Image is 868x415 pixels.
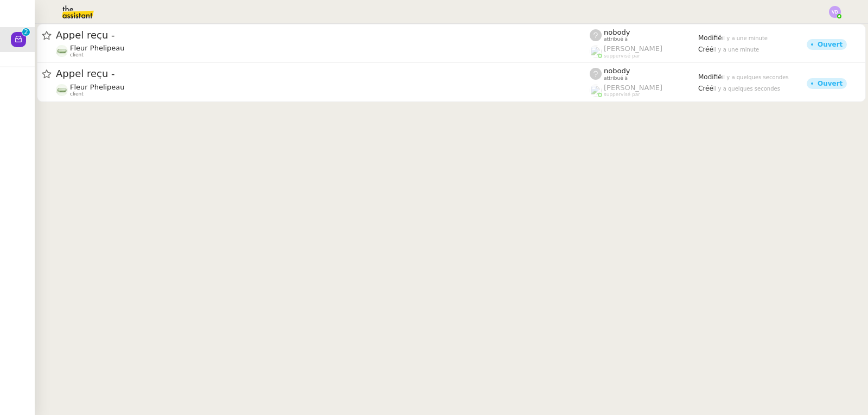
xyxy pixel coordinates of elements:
[698,34,722,42] span: Modifié
[604,44,662,53] span: [PERSON_NAME]
[818,41,843,48] div: Ouvert
[56,45,68,57] img: 7f9b6497-4ade-4d5b-ae17-2cbe23708554
[604,84,662,92] span: [PERSON_NAME]
[70,83,125,91] span: Fleur Phelipeau
[604,67,630,75] span: nobody
[70,91,84,97] span: client
[722,74,789,80] span: il y a quelques secondes
[590,44,698,59] app-user-label: suppervisé par
[590,46,602,58] img: users%2FyQfMwtYgTqhRP2YHWHmG2s2LYaD3%2Favatar%2Fprofile-pic.png
[590,84,698,98] app-user-label: suppervisé par
[829,6,841,18] img: svg
[713,47,759,53] span: il y a une minute
[56,44,590,58] app-user-detailed-label: client
[698,46,713,53] span: Créé
[590,28,698,42] app-user-label: attribué à
[604,75,628,81] span: attribué à
[722,35,768,41] span: il y a une minute
[22,28,30,36] nz-badge-sup: 2
[56,83,590,97] app-user-detailed-label: client
[56,30,590,40] span: Appel reçu -
[56,69,590,79] span: Appel reçu -
[604,36,628,42] span: attribué à
[604,92,640,98] span: suppervisé par
[590,85,602,97] img: users%2FyQfMwtYgTqhRP2YHWHmG2s2LYaD3%2Favatar%2Fprofile-pic.png
[56,84,68,96] img: 7f9b6497-4ade-4d5b-ae17-2cbe23708554
[590,67,698,81] app-user-label: attribué à
[818,80,843,87] div: Ouvert
[604,53,640,59] span: suppervisé par
[698,73,722,81] span: Modifié
[70,52,84,58] span: client
[713,86,780,92] span: il y a quelques secondes
[70,44,125,52] span: Fleur Phelipeau
[698,85,713,92] span: Créé
[24,28,28,38] p: 2
[604,28,630,36] span: nobody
